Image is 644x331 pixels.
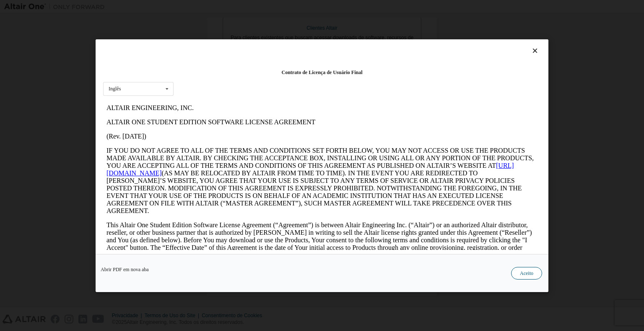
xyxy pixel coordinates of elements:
p: IF YOU DO NOT AGREE TO ALL OF THE TERMS AND CONDITIONS SET FORTH BELOW, YOU MAY NOT ACCESS OR USE... [3,46,434,114]
p: ALTAIR ENGINEERING, INC. [3,3,434,11]
p: ALTAIR ONE STUDENT EDITION SOFTWARE LICENSE AGREEMENT [3,18,434,25]
font: Abrir PDF em nova aba [101,266,149,272]
font: Inglês [109,86,121,92]
a: [URL][DOMAIN_NAME] [3,61,411,76]
p: This Altair One Student Edition Software License Agreement (“Agreement”) is between Altair Engine... [3,121,434,158]
a: Abrir PDF em nova aba [101,267,149,272]
font: Aceito [520,270,533,276]
button: Aceito [511,267,542,279]
p: (Rev. [DATE]) [3,32,434,39]
font: Contrato de Licença de Usuário Final [282,69,363,75]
